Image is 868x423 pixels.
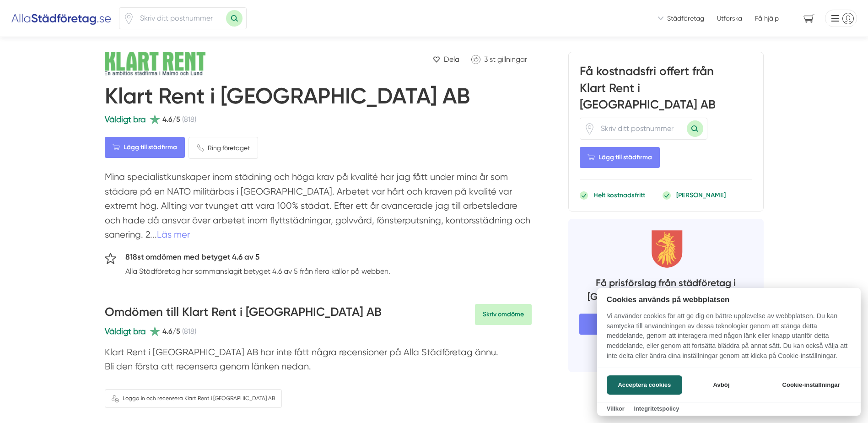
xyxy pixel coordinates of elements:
button: Avböj [685,375,758,395]
button: Acceptera cookies [607,375,682,395]
a: Villkor [607,405,625,412]
p: Vi använder cookies för att ge dig en bättre upplevelse av webbplatsen. Du kan samtycka till anvä... [597,311,861,367]
h2: Cookies används på webbplatsen [597,295,861,304]
a: Integritetspolicy [634,405,679,412]
button: Cookie-inställningar [771,375,851,395]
